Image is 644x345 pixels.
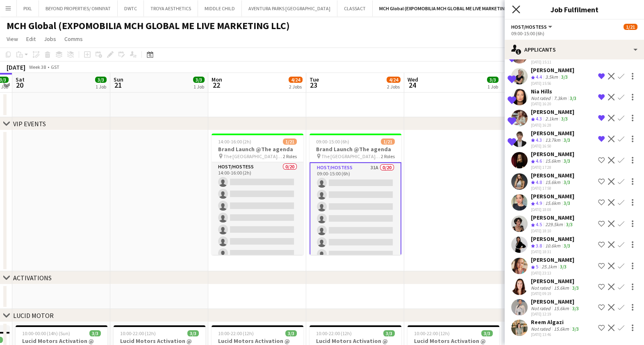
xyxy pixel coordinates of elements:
a: View [3,34,21,44]
div: 1 Job [96,84,106,90]
app-skills-label: 3/3 [572,285,579,291]
app-job-card: 14:00-16:00 (2h)1/21Brand Launch @The agenda The [GEOGRAPHIC_DATA], [GEOGRAPHIC_DATA]2 RolesHost/... [212,134,303,255]
div: 15.6km [552,305,571,311]
span: 3/3 [89,330,101,336]
span: 20 [14,80,25,90]
span: 5 [536,263,538,270]
div: ACTIVATIONS [13,274,52,282]
div: 2.1km [544,116,560,123]
div: [DATE] 09:19 [531,291,580,296]
button: MCH Global (EXPOMOBILIA MCH GLOBAL ME LIVE MARKETING LLC) [373,0,525,16]
span: The [GEOGRAPHIC_DATA], [GEOGRAPHIC_DATA] [321,153,381,159]
div: [DATE] 18:31 [531,249,574,254]
div: [DATE] 15:11 [531,59,574,65]
span: 21 [112,80,123,90]
app-skills-label: 3/3 [564,243,570,249]
span: Edit [26,35,36,43]
div: [DATE] 16:20 [531,101,578,107]
div: [DATE] 12:19 [531,311,580,317]
span: 1/21 [381,138,395,145]
div: 1 Job [193,84,204,90]
div: 10.6km [544,243,562,250]
div: 15.6km [552,326,571,332]
div: [DATE] 18:08 [531,207,574,212]
div: Not rated [531,95,552,101]
div: 13.7km [544,137,562,144]
div: 15.6km [544,179,562,186]
span: Tue [309,76,319,83]
div: [DATE] 15:56 [531,81,574,86]
button: AVENTURA PARKS [GEOGRAPHIC_DATA] [242,0,337,16]
span: 4.4 [536,74,542,80]
h3: Job Fulfilment [505,4,644,15]
span: 10:00-22:00 (12h) [120,330,156,336]
span: 3.8 [536,243,542,249]
div: [DATE] 16:28 [531,123,574,128]
div: [PERSON_NAME] [531,66,574,74]
span: 10:00-22:00 (12h) [218,330,254,336]
span: 4.9 [536,200,542,206]
div: [DATE] 13:46 [531,332,580,337]
div: 15.6km [544,200,562,207]
div: 229.5km [544,221,564,228]
app-job-card: 09:00-15:00 (6h)1/21Brand Launch @The agenda The [GEOGRAPHIC_DATA], [GEOGRAPHIC_DATA]2 RolesHost/... [309,134,401,255]
div: 15.6km [552,285,571,291]
div: [PERSON_NAME] [531,235,574,243]
span: View [7,35,18,43]
span: 4.5 [536,221,542,227]
span: 3/3 [285,330,297,336]
span: Sat [16,76,25,83]
span: Wed [407,76,418,83]
div: 7.3km [552,95,568,101]
div: LUCID MOTOR [13,311,54,320]
span: 4/24 [289,77,303,83]
div: 15.6km [544,158,562,165]
div: [DATE] 18:10 [531,228,574,234]
div: [PERSON_NAME] [531,214,574,221]
button: PIXL [17,0,39,16]
button: DWTC [118,0,144,16]
span: 1/21 [624,24,637,30]
button: BEYOND PROPERTIES/ OMNIYAT [39,0,118,16]
span: Comms [64,35,83,43]
span: 3/3 [187,330,199,336]
div: VIP EVENTS [13,120,46,128]
span: 4/24 [387,77,401,83]
h3: Brand Launch @The agenda [309,145,401,153]
span: 4.3 [536,137,542,143]
span: 3/3 [95,77,107,83]
app-skills-label: 3/3 [564,137,570,143]
span: 2 Roles [381,153,395,159]
span: 3/3 [487,77,498,83]
div: [PERSON_NAME] [531,129,574,137]
span: 09:00-15:00 (6h) [316,138,349,145]
div: [DATE] 23:13 [531,270,574,276]
span: 3/3 [383,330,395,336]
span: Jobs [44,35,56,43]
div: GST [51,64,59,70]
div: 09:00-15:00 (6h) [511,30,637,36]
div: Not rated [531,305,552,311]
div: [DATE] 17:28 [531,165,574,170]
div: 1 Job [487,84,498,90]
button: CLASSACT [337,0,373,16]
div: Applicants [505,40,644,59]
span: 23 [308,80,319,90]
span: 3/3 [481,330,493,336]
span: The [GEOGRAPHIC_DATA], [GEOGRAPHIC_DATA] [223,153,283,159]
button: Host/Hostess [511,24,553,30]
span: 10:00-22:00 (12h) [316,330,352,336]
div: [PERSON_NAME] [531,193,574,200]
div: 3.5km [544,74,560,81]
span: Sun [114,76,123,83]
div: [DATE] 16:50 [531,143,574,149]
div: [DATE] [7,63,25,71]
button: TROYA AESTHETICS [144,0,198,16]
app-skills-label: 3/3 [570,95,576,101]
div: Not rated [531,326,552,332]
a: Edit [23,34,39,44]
app-skills-label: 3/3 [572,326,579,332]
span: 4.8 [536,179,542,185]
